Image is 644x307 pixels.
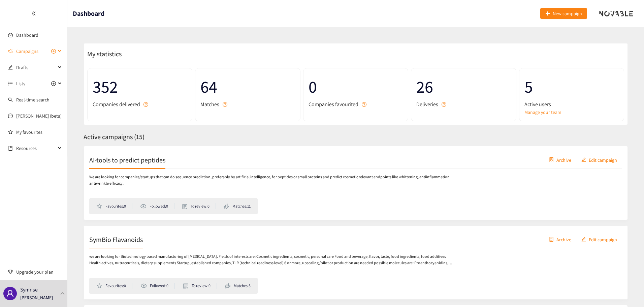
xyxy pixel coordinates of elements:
[8,49,13,54] span: sound
[182,203,216,209] li: To review: 0
[556,156,571,163] span: Archive
[16,32,38,38] a: Dashboard
[223,102,227,107] span: question-circle
[524,73,619,100] span: 5
[442,102,446,107] span: question-circle
[8,270,13,274] span: trophy
[16,61,56,74] span: Drafts
[224,203,251,209] li: Matches: 11
[309,73,403,100] span: 0
[544,154,576,165] button: containerArchive
[416,73,511,100] span: 26
[84,225,628,300] a: SymBio FlavanoidscontainerArchiveeditEdit campaignwe are looking for Biotechnology based manufact...
[93,100,140,109] span: Companies delivered
[8,146,13,151] span: book
[20,294,53,301] p: [PERSON_NAME]
[16,142,56,155] span: Resources
[143,102,148,107] span: question-circle
[362,102,366,107] span: question-circle
[524,109,619,116] a: Manage your team
[96,203,132,209] li: Favourites: 0
[84,132,144,141] span: Active campaigns ( 15 )
[84,146,628,220] a: AI-tools to predict peptidescontainerArchiveeditEdit campaignWe are looking for companies/startup...
[183,283,217,289] li: To review: 0
[8,65,13,70] span: edit
[610,275,644,307] iframe: Chat Widget
[581,237,586,242] span: edit
[589,236,617,243] span: Edit campaign
[16,97,50,103] a: Real-time search
[16,113,62,119] a: [PERSON_NAME] (beta)
[556,236,571,243] span: Archive
[6,289,14,298] span: user
[576,234,622,245] button: editEdit campaign
[51,81,56,86] span: plus-circle
[84,50,122,58] span: My statistics
[140,283,175,289] li: Followed: 0
[89,174,455,187] p: We are looking for companies/startups that can do sequence prediction, preferably by artificial i...
[544,234,576,245] button: containerArchive
[576,154,622,165] button: editEdit campaign
[16,44,38,58] span: Campaigns
[553,10,582,17] span: New campaign
[524,100,551,109] span: Active users
[20,285,38,294] p: Symrise
[51,49,56,54] span: plus-circle
[96,283,132,289] li: Favourites: 0
[89,155,165,164] h2: AI-tools to predict peptides
[540,8,587,19] button: plusNew campaign
[589,156,617,163] span: Edit campaign
[549,157,554,163] span: container
[16,125,62,139] a: My favourites
[16,77,25,90] span: Lists
[200,100,219,109] span: Matches
[140,203,174,209] li: Followed: 0
[581,157,586,163] span: edit
[8,81,13,86] span: unordered-list
[89,253,455,266] p: we are looking for Biotechnology based manufacturing of [MEDICAL_DATA]. Fields of interests are: ...
[89,235,143,244] h2: SymBio Flavanoids
[200,73,295,100] span: 64
[31,11,36,16] span: double-left
[225,283,251,289] li: Matches: 5
[93,73,187,100] span: 352
[309,100,358,109] span: Companies favourited
[416,100,438,109] span: Deliveries
[545,11,550,17] span: plus
[549,237,554,242] span: container
[16,265,62,279] span: Upgrade your plan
